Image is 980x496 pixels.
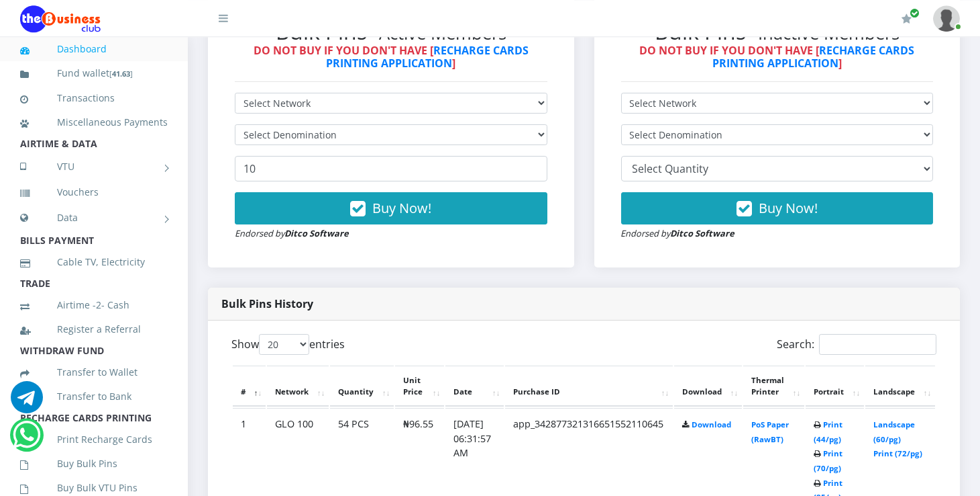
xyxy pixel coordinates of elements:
[20,107,168,138] a: Miscellaneous Payments
[326,43,529,71] a: RECHARGE CARDS PRINTING APPLICATION
[814,448,842,473] a: Print (70/pg)
[20,247,168,278] a: Cable TV, Electricity
[759,199,818,217] span: Buy Now!
[20,34,168,65] a: Dashboard
[221,296,313,311] strong: Bulk Pins History
[20,83,168,114] a: Transactions
[902,13,912,24] i: Renew/Upgrade Subscription
[751,419,789,444] a: PoS Paper (RawBT)
[621,227,735,239] small: Endorsed by
[933,5,960,32] img: User
[505,366,673,407] th: Purchase ID: activate to sort column ascending
[235,156,547,181] input: Enter Quantity
[259,334,309,355] select: Showentries
[806,366,864,407] th: Portrait: activate to sort column ascending
[20,177,168,208] a: Vouchers
[284,227,349,239] strong: Ditco Software
[20,448,168,479] a: Buy Bulk Pins
[621,192,934,224] button: Buy Now!
[639,43,914,71] strong: DO NOT BUY IF YOU DON'T HAVE [ ]
[235,192,547,224] button: Buy Now!
[20,201,168,235] a: Data
[910,8,920,18] span: Renew/Upgrade Subscription
[254,43,529,71] strong: DO NOT BUY IF YOU DON'T HAVE [ ]
[233,366,266,407] th: #: activate to sort column descending
[20,381,168,412] a: Transfer to Bank
[112,69,130,79] b: 41.63
[372,199,431,217] span: Buy Now!
[712,43,915,71] a: RECHARGE CARDS PRINTING APPLICATION
[819,334,936,355] input: Search:
[231,334,345,355] label: Show entries
[20,424,168,455] a: Print Recharge Cards
[11,391,43,413] a: Chat for support
[873,419,915,444] a: Landscape (60/pg)
[20,5,101,32] img: Logo
[671,227,735,239] strong: Ditco Software
[20,150,168,183] a: VTU
[20,314,168,345] a: Register a Referral
[20,58,168,89] a: Fund wallet[41.63]
[20,357,168,388] a: Transfer to Wallet
[814,419,842,444] a: Print (44/pg)
[395,366,444,407] th: Unit Price: activate to sort column ascending
[692,419,731,429] a: Download
[873,448,922,458] a: Print (72/pg)
[865,366,935,407] th: Landscape: activate to sort column ascending
[267,366,329,407] th: Network: activate to sort column ascending
[109,69,133,79] small: [ ]
[235,227,349,239] small: Endorsed by
[330,366,394,407] th: Quantity: activate to sort column ascending
[445,366,504,407] th: Date: activate to sort column ascending
[20,290,168,321] a: Airtime -2- Cash
[777,334,936,355] label: Search:
[743,366,804,407] th: Thermal Printer: activate to sort column ascending
[13,429,40,451] a: Chat for support
[674,366,742,407] th: Download: activate to sort column ascending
